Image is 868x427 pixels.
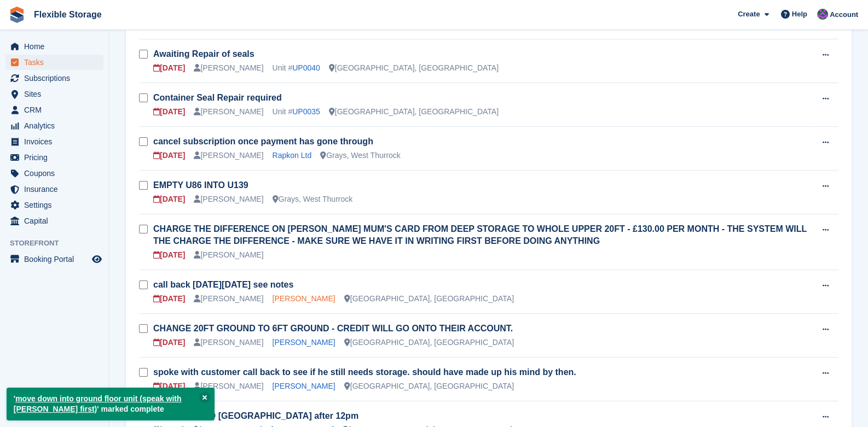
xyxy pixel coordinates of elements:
a: menu [5,55,103,70]
span: Booking Portal [24,251,90,267]
span: Storefront [10,238,109,249]
img: stora-icon-8386f47178a22dfd0bd8f6a31ec36ba5ce8667c1dd55bd0f319d3a0aa187defe.svg [9,7,25,23]
a: Preview store [90,253,103,266]
a: [PERSON_NAME] [273,294,335,303]
a: menu [5,197,103,213]
div: [PERSON_NAME] [194,249,263,261]
a: meeting you @ [GEOGRAPHIC_DATA] after 12pm [153,411,358,420]
span: Create [738,9,760,20]
a: Flexible Storage [30,5,106,24]
span: Settings [24,197,90,213]
span: Home [24,39,90,54]
div: [DATE] [153,249,185,261]
div: [DATE] [153,150,185,161]
span: Subscriptions [24,71,90,86]
a: Container Seal Repair required [153,93,282,102]
a: Awaiting Repair of seals [153,49,254,59]
div: Unit # [273,106,320,118]
a: CHANGE 20FT GROUND TO 6FT GROUND - CREDIT WILL GO ONTO THEIR ACCOUNT. [153,324,513,333]
a: [PERSON_NAME] [273,382,335,390]
span: Account [830,9,858,20]
div: [PERSON_NAME] [194,150,263,161]
span: Tasks [24,55,90,70]
div: [GEOGRAPHIC_DATA], [GEOGRAPHIC_DATA] [344,293,514,305]
div: [PERSON_NAME] [194,337,263,348]
a: menu [5,166,103,181]
a: menu [5,182,103,197]
a: menu [5,118,103,133]
span: Analytics [24,118,90,133]
a: menu [5,102,103,118]
div: [PERSON_NAME] [194,62,263,74]
span: Capital [24,213,90,229]
div: [DATE] [153,293,185,305]
img: Daniel Douglas [817,9,828,20]
a: Rapkon Ltd [273,151,312,160]
div: Grays, West Thurrock [320,150,401,161]
div: [GEOGRAPHIC_DATA], [GEOGRAPHIC_DATA] [329,62,499,74]
a: UP0040 [292,63,320,72]
div: [GEOGRAPHIC_DATA], [GEOGRAPHIC_DATA] [344,337,514,348]
div: [DATE] [153,194,185,205]
div: [GEOGRAPHIC_DATA], [GEOGRAPHIC_DATA] [329,106,499,118]
a: menu [5,39,103,54]
a: menu [5,213,103,229]
div: [PERSON_NAME] [194,381,263,392]
div: [PERSON_NAME] [194,293,263,305]
div: [DATE] [153,62,185,74]
a: move down into ground floor unit (speak with [PERSON_NAME] first) [14,394,182,413]
a: menu [5,134,103,149]
span: Insurance [24,182,90,197]
div: [PERSON_NAME] [194,194,263,205]
a: menu [5,251,103,267]
a: menu [5,86,103,102]
span: Pricing [24,150,90,165]
span: Coupons [24,166,90,181]
div: [DATE] [153,337,185,348]
span: Invoices [24,134,90,149]
a: [PERSON_NAME] [273,338,335,347]
span: Sites [24,86,90,102]
div: [PERSON_NAME] [194,106,263,118]
a: CHARGE THE DIFFERENCE ON [PERSON_NAME] MUM'S CARD FROM DEEP STORAGE TO WHOLE UPPER 20FT - £130.00... [153,224,807,245]
span: Help [792,9,807,20]
div: Unit # [273,62,320,74]
a: UP0035 [292,107,320,116]
p: ' ' marked complete [7,388,215,420]
a: call back [DATE][DATE] see notes [153,280,293,289]
div: [DATE] [153,106,185,118]
div: [DATE] [153,381,185,392]
div: [GEOGRAPHIC_DATA], [GEOGRAPHIC_DATA] [344,381,514,392]
a: menu [5,71,103,86]
a: EMPTY U86 INTO U139 [153,180,248,190]
span: CRM [24,102,90,118]
a: cancel subscription once payment has gone through [153,137,373,146]
div: Grays, West Thurrock [273,194,353,205]
a: menu [5,150,103,165]
a: spoke with customer call back to see if he still needs storage. should have made up his mind by t... [153,367,576,377]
